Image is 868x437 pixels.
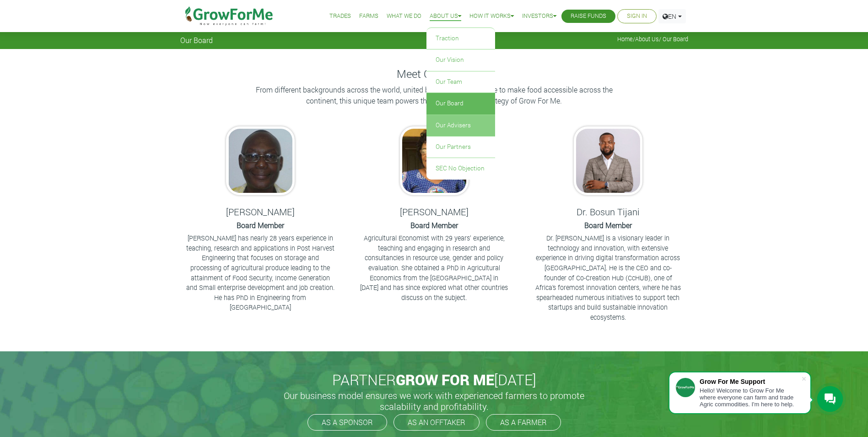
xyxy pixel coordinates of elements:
[400,126,469,195] img: growforme image
[359,11,378,21] a: Farms
[426,137,495,158] a: Our Partners
[360,233,508,302] p: Agricultural Economist with 29 years’ experience, teaching and engaging in research and consultan...
[185,206,336,217] h5: [PERSON_NAME]
[430,11,461,21] a: About Us
[184,371,685,388] h2: PARTNER [DATE]
[700,378,801,385] div: Grow For Me Support
[534,233,682,322] p: Dr. [PERSON_NAME] is a visionary leader in technology and innovation, with extensive experience i...
[186,233,334,312] p: [PERSON_NAME] has nearly 28 years experience in teaching, research and applications in Post Harve...
[226,126,295,195] img: growforme image
[359,206,510,217] h5: [PERSON_NAME]
[394,414,480,431] a: AS AN OFFTAKER
[180,36,213,44] span: Our Board
[426,49,495,71] a: Our Vision
[635,35,659,43] a: About Us
[426,28,495,49] a: Traction
[329,11,351,21] a: Trades
[251,84,617,106] p: From different backgrounds across the world, united by a common purpose to make food accessible a...
[426,93,495,114] a: Our Board
[574,126,642,195] img: growforme image
[387,11,421,21] a: What We Do
[307,414,387,431] a: AS A SPONSOR
[617,35,633,43] a: Home
[700,387,801,408] div: Hello! Welcome to Grow For Me where everyone can farm and trade Agric commodities. I'm here to help.
[627,11,647,21] a: Sign In
[396,370,494,389] span: GROW FOR ME
[426,158,495,179] a: SEC No Objection
[617,36,688,43] span: / / Our Board
[571,11,606,21] a: Raise Funds
[426,115,495,136] a: Our Advisers
[185,221,336,229] h6: Board Member
[486,414,561,431] a: AS A FARMER
[426,71,495,93] a: Our Team
[658,9,686,23] a: EN
[180,67,688,81] h4: Meet Our Board
[522,11,556,21] a: Investors
[359,221,510,229] h6: Board Member
[469,11,514,21] a: How it Works
[274,390,594,412] h5: Our business model ensures we work with experienced farmers to promote scalability and profitabil...
[533,221,684,229] h6: Board Member
[533,206,684,217] h5: Dr. Bosun Tijani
